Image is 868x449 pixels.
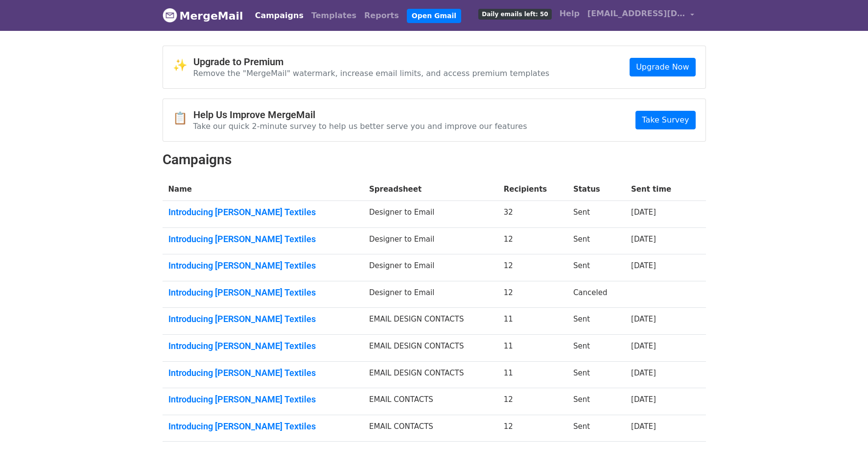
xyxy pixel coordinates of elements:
[498,227,567,254] td: 12
[168,341,357,351] a: Introducing [PERSON_NAME] Textiles
[363,388,498,415] td: EMAIL CONTACTS
[163,5,243,26] a: MergeMail
[498,178,567,201] th: Recipients
[363,335,498,362] td: EMAIL DESIGN CONTACTS
[631,342,656,350] a: [DATE]
[584,4,698,27] a: [EMAIL_ADDRESS][DOMAIN_NAME]
[556,4,584,24] a: Help
[363,227,498,254] td: Designer to Email
[587,8,685,20] span: [EMAIL_ADDRESS][DOMAIN_NAME]
[168,260,357,271] a: Introducing [PERSON_NAME] Textiles
[631,208,656,217] a: [DATE]
[168,207,357,218] a: Introducing [PERSON_NAME] Textiles
[567,308,625,335] td: Sent
[363,415,498,442] td: EMAIL CONTACTS
[163,178,363,201] th: Name
[360,6,403,25] a: Reports
[168,368,357,378] a: Introducing [PERSON_NAME] Textiles
[498,254,567,281] td: 12
[631,422,656,431] a: [DATE]
[251,6,307,25] a: Campaigns
[168,394,357,405] a: Introducing [PERSON_NAME] Textiles
[567,415,625,442] td: Sent
[168,234,357,245] a: Introducing [PERSON_NAME] Textiles
[567,335,625,362] td: Sent
[168,421,357,432] a: Introducing [PERSON_NAME] Textiles
[193,56,550,68] h4: Upgrade to Premium
[567,227,625,254] td: Sent
[498,308,567,335] td: 11
[173,111,193,125] span: 📋
[407,9,461,23] a: Open Gmail
[567,254,625,281] td: Sent
[567,178,625,201] th: Status
[474,4,555,24] a: Daily emails left: 50
[631,369,656,377] a: [DATE]
[635,111,695,129] a: Take Survey
[478,9,551,20] span: Daily emails left: 50
[498,281,567,308] td: 12
[625,178,691,201] th: Sent time
[363,201,498,228] td: Designer to Email
[498,415,567,442] td: 12
[163,8,177,23] img: MergeMail logo
[631,395,656,404] a: [DATE]
[193,121,527,131] p: Take our quick 2-minute survey to help us better serve you and improve our features
[307,6,360,25] a: Templates
[567,388,625,415] td: Sent
[498,335,567,362] td: 11
[567,201,625,228] td: Sent
[193,109,527,121] h4: Help Us Improve MergeMail
[630,58,695,76] a: Upgrade Now
[819,402,868,449] iframe: Chat Widget
[163,151,706,168] h2: Campaigns
[567,361,625,388] td: Sent
[498,201,567,228] td: 32
[631,315,656,324] a: [DATE]
[168,314,357,324] a: Introducing [PERSON_NAME] Textiles
[631,261,656,270] a: [DATE]
[173,58,193,73] span: ✨
[363,361,498,388] td: EMAIL DESIGN CONTACTS
[498,388,567,415] td: 12
[631,235,656,244] a: [DATE]
[363,254,498,281] td: Designer to Email
[193,68,550,78] p: Remove the "MergeMail" watermark, increase email limits, and access premium templates
[363,178,498,201] th: Spreadsheet
[363,308,498,335] td: EMAIL DESIGN CONTACTS
[567,281,625,308] td: Canceled
[363,281,498,308] td: Designer to Email
[498,361,567,388] td: 11
[168,287,357,298] a: Introducing [PERSON_NAME] Textiles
